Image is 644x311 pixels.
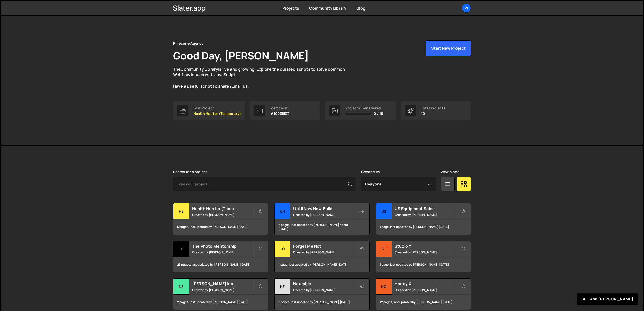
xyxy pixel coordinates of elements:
[376,241,471,272] a: St Studio Y Created by [PERSON_NAME] 1 page, last updated by [PERSON_NAME] [DATE]
[173,40,203,46] div: Pinecone Agency
[173,278,268,310] a: Ne [PERSON_NAME] Insulation Created by [PERSON_NAME] 2 pages, last updated by [PERSON_NAME] [DATE]
[275,203,290,219] div: Un
[376,203,392,219] div: US
[192,206,253,211] h2: Health Hunter (Temporary)
[395,243,455,249] h2: Studio Y
[462,4,471,13] a: Pi
[173,170,207,174] label: Search for a project
[270,106,290,110] div: Member ID
[192,243,253,249] h2: The Photo Mentorship
[173,101,245,120] a: Last Project Health Hunter (Temporary)
[426,40,471,56] button: Start New Project
[173,203,268,235] a: He Health Hunter (Temporary) Created by [PERSON_NAME] 5 pages, last updated by [PERSON_NAME] [DATE]
[293,213,354,217] small: Created by [PERSON_NAME]
[275,295,369,310] div: 2 pages, last updated by [PERSON_NAME] [DATE]
[577,293,638,305] button: Ask [PERSON_NAME]
[395,281,455,287] h2: Honey X
[309,5,346,11] a: Community Library
[395,288,455,292] small: Created by [PERSON_NAME]
[395,213,455,217] small: Created by [PERSON_NAME]
[293,243,354,249] h2: Forget Me Not
[173,203,189,219] div: He
[173,66,355,89] p: The is live and growing. Explore the curated scripts to solve common Webflow issues with JavaScri...
[293,206,354,211] h2: Until Now New Build
[173,48,309,62] h1: Good Day, [PERSON_NAME]
[181,66,218,72] a: Community Library
[293,250,354,254] small: Created by [PERSON_NAME]
[192,288,253,292] small: Created by [PERSON_NAME]
[376,203,471,235] a: US US Equipment Sales Created by [PERSON_NAME] 1 page, last updated by [PERSON_NAME] [DATE]
[173,257,268,272] div: 23 pages, last updated by [PERSON_NAME] [DATE]
[274,241,369,272] a: Fo Forget Me Not Created by [PERSON_NAME] 1 page, last updated by [PERSON_NAME] [DATE]
[275,241,290,257] div: Fo
[173,295,268,310] div: 2 pages, last updated by [PERSON_NAME] [DATE]
[270,112,290,116] p: #10035574
[293,281,354,287] h2: Neurable
[173,241,189,257] div: Th
[192,281,253,287] h2: [PERSON_NAME] Insulation
[193,106,241,110] div: Last Project
[357,5,365,11] a: Blog
[421,106,445,110] div: Total Projects
[376,279,392,295] div: Ho
[441,170,459,174] label: View Mode
[193,112,241,116] p: Health Hunter (Temporary)
[376,278,471,310] a: Ho Honey X Created by [PERSON_NAME] 12 pages, last updated by [PERSON_NAME] [DATE]
[376,241,392,257] div: St
[232,83,248,89] a: Email us
[282,5,299,11] a: Projects
[275,257,369,272] div: 1 page, last updated by [PERSON_NAME] [DATE]
[275,219,369,235] div: 6 pages, last updated by [PERSON_NAME] about [DATE]
[376,257,471,272] div: 1 page, last updated by [PERSON_NAME] [DATE]
[173,177,356,191] input: Type your project...
[293,288,354,292] small: Created by [PERSON_NAME]
[192,213,253,217] small: Created by [PERSON_NAME]
[173,279,189,295] div: Ne
[173,219,268,235] div: 5 pages, last updated by [PERSON_NAME] [DATE]
[374,112,383,116] span: 0 / 10
[345,106,383,110] div: Projects Transferred
[376,219,471,235] div: 1 page, last updated by [PERSON_NAME] [DATE]
[274,278,369,310] a: Ne Neurable Created by [PERSON_NAME] 2 pages, last updated by [PERSON_NAME] [DATE]
[275,279,290,295] div: Ne
[421,112,445,116] p: 10
[173,241,268,272] a: Th The Photo Mentorship Created by [PERSON_NAME] 23 pages, last updated by [PERSON_NAME] [DATE]
[395,206,455,211] h2: US Equipment Sales
[192,250,253,254] small: Created by [PERSON_NAME]
[274,203,369,235] a: Un Until Now New Build Created by [PERSON_NAME] 6 pages, last updated by [PERSON_NAME] about [DATE]
[395,250,455,254] small: Created by [PERSON_NAME]
[361,170,380,174] label: Created By
[376,295,471,310] div: 12 pages, last updated by [PERSON_NAME] [DATE]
